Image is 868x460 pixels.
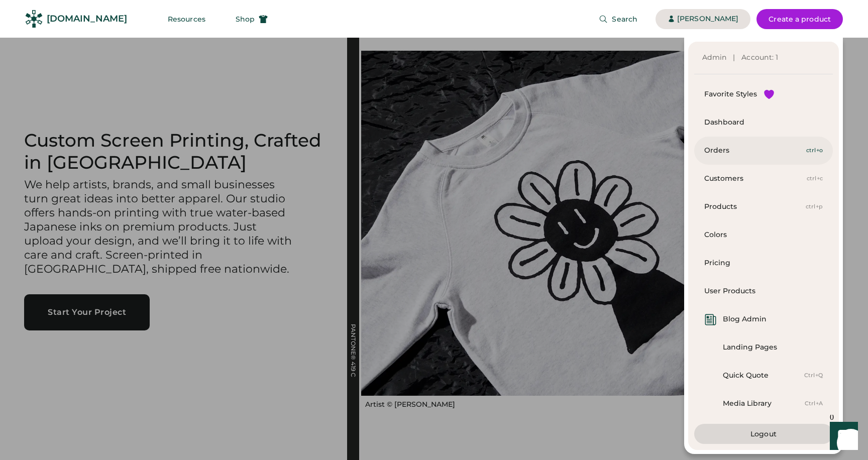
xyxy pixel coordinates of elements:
[587,9,649,29] button: Search
[756,9,843,29] button: Create a product
[704,258,823,268] div: Pricing
[612,16,637,23] span: Search
[704,146,806,156] div: Orders
[807,175,823,183] div: ctrl+c
[702,53,825,63] div: Admin | Account: 1
[806,203,823,211] div: ctrl+p
[156,9,218,29] button: Resources
[25,10,43,28] img: Rendered Logo - Screens
[723,314,767,324] div: Blog Admin
[820,415,863,458] iframe: Front Chat
[704,230,823,240] div: Colors
[704,118,823,128] div: Dashboard
[236,16,255,23] span: Shop
[704,174,807,184] div: Customers
[694,424,833,444] button: Logout
[806,147,823,155] div: ctrl+o
[704,286,823,296] div: User Products
[723,399,772,409] div: Media Library
[47,13,127,25] div: [DOMAIN_NAME]
[704,202,806,212] div: Products
[804,372,823,380] div: Ctrl+Q
[805,400,823,408] div: Ctrl+A
[704,89,757,99] div: Favorite Styles
[224,9,280,29] button: Shop
[723,342,777,353] div: Landing Pages
[723,371,769,381] div: Quick Quote
[677,14,738,24] div: [PERSON_NAME]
